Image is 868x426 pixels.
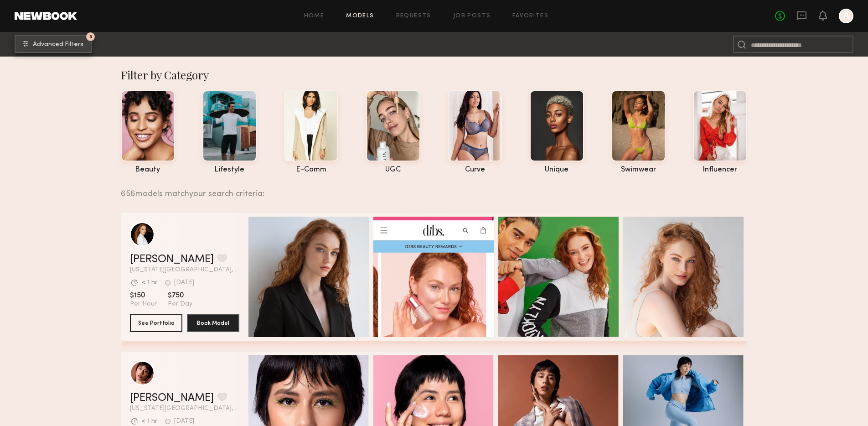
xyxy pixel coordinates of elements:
[130,267,239,273] span: [US_STATE][GEOGRAPHIC_DATA], [GEOGRAPHIC_DATA]
[174,280,194,286] div: [DATE]
[187,314,239,332] button: Book Model
[121,179,740,198] div: 656 models match your search criteria:
[611,166,666,174] div: swimwear
[130,314,182,332] button: See Portfolio
[130,291,157,300] span: $150
[121,68,748,82] div: Filter by Category
[168,291,192,300] span: $750
[453,13,491,19] a: Job Posts
[530,166,584,174] div: unique
[448,166,502,174] div: curve
[130,405,239,412] span: [US_STATE][GEOGRAPHIC_DATA], [GEOGRAPHIC_DATA]
[130,300,157,308] span: Per Hour
[174,418,194,425] div: [DATE]
[366,166,420,174] div: UGC
[693,166,747,174] div: influencer
[141,280,157,286] div: < 1 hr
[346,13,374,19] a: Models
[512,13,548,19] a: Favorites
[202,166,257,174] div: lifestyle
[839,9,853,23] a: A
[89,35,92,39] span: 3
[130,254,214,265] a: [PERSON_NAME]
[130,393,214,404] a: [PERSON_NAME]
[15,35,92,53] button: 3Advanced Filters
[396,13,431,19] a: Requests
[284,166,338,174] div: e-comm
[304,13,325,19] a: Home
[141,418,157,425] div: < 1 hr
[121,166,175,174] div: beauty
[33,42,83,48] span: Advanced Filters
[168,300,192,308] span: Per Day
